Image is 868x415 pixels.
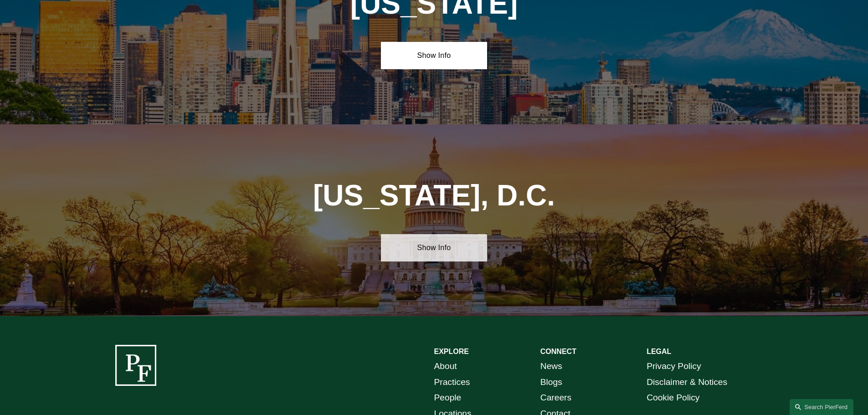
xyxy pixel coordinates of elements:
[540,374,562,390] a: Blogs
[434,348,469,355] strong: EXPLORE
[275,179,594,212] h1: [US_STATE], D.C.
[647,348,671,355] strong: LEGAL
[647,359,701,374] a: Privacy Policy
[540,348,576,355] strong: CONNECT
[540,390,571,406] a: Careers
[647,374,727,390] a: Disclaimer & Notices
[381,234,487,261] a: Show Info
[381,42,487,69] a: Show Info
[540,359,562,374] a: News
[790,399,853,415] a: Search this site
[434,374,470,390] a: Practices
[647,390,699,406] a: Cookie Policy
[434,390,462,406] a: People
[434,359,457,374] a: About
